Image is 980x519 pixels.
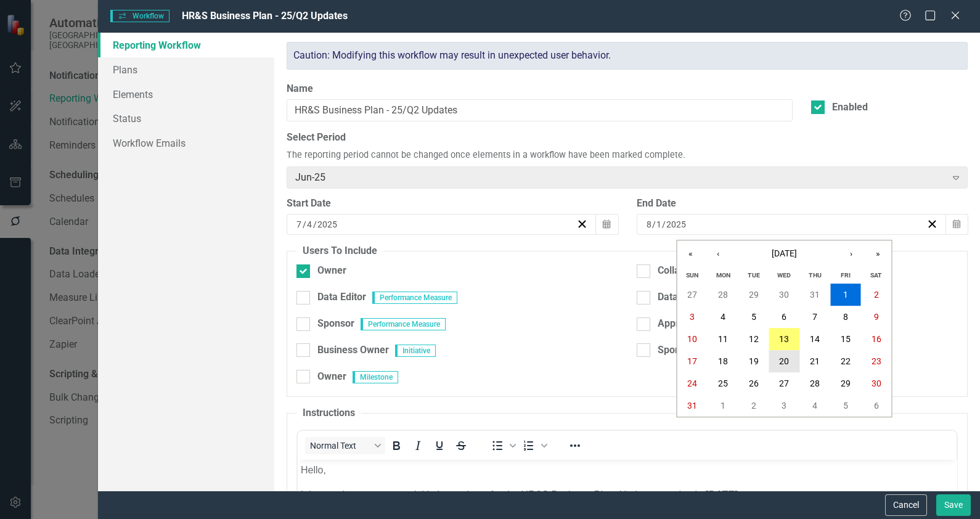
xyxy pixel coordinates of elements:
[874,290,879,300] abbr: August 2, 2025
[718,356,728,366] abbr: August 18, 2025
[861,372,892,394] button: August 30, 2025
[799,372,830,394] button: August 28, 2025
[677,394,708,417] button: August 31, 2025
[809,271,822,279] abbr: Thursday
[317,370,346,384] div: Owner
[658,317,699,331] div: Approver
[799,394,830,417] button: September 4, 2025
[861,350,892,372] button: August 23, 2025
[841,334,851,344] abbr: August 15, 2025
[652,219,656,230] span: /
[830,350,861,372] button: August 22, 2025
[69,163,125,173] strong: My Updates
[810,356,820,366] abbr: August 21, 2025
[749,290,759,300] abbr: July 29, 2025
[686,271,698,279] abbr: Sunday
[769,284,800,306] button: July 30, 2025
[28,102,656,116] li: Go to " " intranet.
[58,104,99,114] strong: The Vine
[687,401,697,411] abbr: August 31, 2025
[812,401,817,411] abbr: September 4, 2025
[772,248,797,258] span: [DATE]
[718,378,728,388] abbr: August 25, 2025
[313,219,317,230] span: /
[690,312,695,322] abbr: August 3, 2025
[777,271,791,279] abbr: Wednesday
[3,3,656,18] p: Hello,
[830,394,861,417] button: September 5, 2025
[749,334,759,344] abbr: August 12, 2025
[870,271,882,279] abbr: Saturday
[861,306,892,328] button: August 9, 2025
[738,350,769,372] button: August 19, 2025
[63,133,112,144] strong: ClearPoint
[841,356,851,366] abbr: August 22, 2025
[769,328,800,350] button: August 13, 2025
[716,271,730,279] abbr: Monday
[843,290,848,300] abbr: August 1, 2025
[658,343,695,358] div: Sponsor
[769,306,800,328] button: August 6, 2025
[872,356,881,366] abbr: August 23, 2025
[170,118,256,129] strong: Work Applications
[718,290,728,300] abbr: July 28, 2025
[386,437,407,454] button: Bold
[872,334,881,344] abbr: August 16, 2025
[830,284,861,306] button: August 1, 2025
[874,401,879,411] abbr: September 6, 2025
[838,240,865,268] button: ›
[841,378,851,388] abbr: August 29, 2025
[317,290,366,304] div: Data Editor
[779,290,789,300] abbr: July 30, 2025
[769,372,800,394] button: August 27, 2025
[287,131,968,145] label: Select Period
[865,240,892,268] button: »
[658,264,717,278] div: Collaborators
[708,284,738,306] button: July 28, 2025
[830,306,861,328] button: August 8, 2025
[3,54,337,65] em: This reporting period captures Q2 2025 activity from [DATE], to [DATE].
[708,328,738,350] button: August 11, 2025
[830,372,861,394] button: August 29, 2025
[687,378,697,388] abbr: August 24, 2025
[799,306,830,328] button: August 7, 2025
[738,284,769,306] button: July 29, 2025
[769,394,800,417] button: September 3, 2025
[28,176,656,190] li: Click on the icon.
[98,33,274,57] a: Reporting Workflow
[708,372,738,394] button: August 25, 2025
[662,219,666,230] span: /
[832,100,868,115] div: Enabled
[810,378,820,388] abbr: August 28, 2025
[841,271,851,279] abbr: Friday
[830,328,861,350] button: August 15, 2025
[732,240,838,268] button: [DATE]
[361,318,446,330] span: Performance Measure
[687,356,697,366] abbr: August 17, 2025
[738,306,769,328] button: August 5, 2025
[861,328,892,350] button: August 16, 2025
[749,356,759,366] abbr: August 19, 2025
[687,290,697,300] abbr: July 27, 2025
[718,334,728,344] abbr: August 11, 2025
[748,271,760,279] abbr: Tuesday
[310,441,370,451] span: Normal Text
[799,284,830,306] button: July 31, 2025
[810,334,820,344] abbr: August 14, 2025
[429,437,450,454] button: Underline
[861,284,892,306] button: August 2, 2025
[287,99,793,122] input: Name
[287,149,685,162] span: The reporting period cannot be changed once elements in a workflow have been marked complete.
[738,372,769,394] button: August 26, 2025
[677,240,704,268] button: «
[565,437,586,454] button: Reveal or hide additional toolbar items
[872,378,881,388] abbr: August 30, 2025
[810,290,820,300] abbr: July 31, 2025
[305,437,385,454] button: Block Normal Text
[874,312,879,322] abbr: August 9, 2025
[98,131,274,155] a: Workflow Emails
[738,328,769,350] button: August 12, 2025
[749,378,759,388] abbr: August 26, 2025
[861,394,892,417] button: September 6, 2025
[677,350,708,372] button: August 17, 2025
